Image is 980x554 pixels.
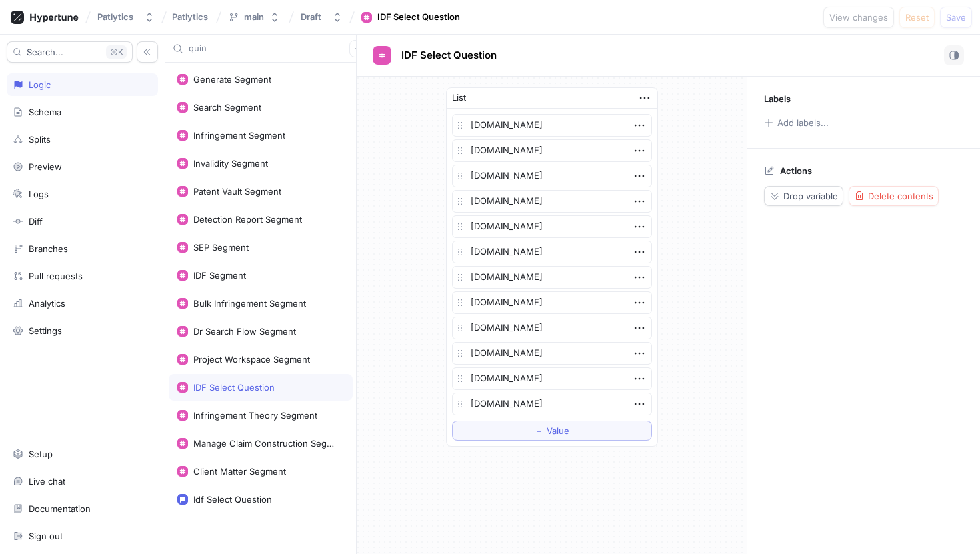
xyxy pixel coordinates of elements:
[946,13,966,21] span: Save
[29,79,51,90] div: Logic
[452,190,652,213] textarea: [DOMAIN_NAME]
[29,503,91,514] div: Documentation
[97,11,133,23] div: Patlytics
[780,165,812,176] p: Actions
[452,114,652,137] textarea: [DOMAIN_NAME]
[452,393,652,415] textarea: [DOMAIN_NAME]
[940,7,972,28] button: Save
[764,93,791,104] p: Labels
[29,449,53,459] div: Setup
[29,298,65,309] div: Analytics
[7,497,158,520] a: Documentation
[193,326,296,337] div: Dr Search Flow Segment
[92,6,160,28] button: Patlytics
[29,476,65,487] div: Live chat
[7,41,133,63] button: Search...K
[452,421,652,441] button: ＋Value
[29,107,61,117] div: Schema
[452,367,652,390] textarea: [DOMAIN_NAME]
[29,243,68,254] div: Branches
[193,214,302,225] div: Detection Report Segment
[193,382,275,393] div: IDF Select Question
[193,410,317,421] div: Infringement Theory Segment
[193,74,271,85] div: Generate Segment
[193,298,306,309] div: Bulk Infringement Segment
[764,186,843,206] button: Drop variable
[759,114,833,131] button: Add labels...
[535,427,543,435] span: ＋
[452,91,466,105] div: List
[377,11,460,24] div: IDF Select Question
[452,215,652,238] textarea: [DOMAIN_NAME]
[452,139,652,162] textarea: [DOMAIN_NAME]
[452,165,652,187] textarea: [DOMAIN_NAME]
[452,241,652,263] textarea: [DOMAIN_NAME]
[193,466,286,477] div: Client Matter Segment
[193,270,246,281] div: IDF Segment
[29,161,62,172] div: Preview
[193,354,310,365] div: Project Workspace Segment
[193,102,261,113] div: Search Segment
[868,192,933,200] span: Delete contents
[193,438,339,449] div: Manage Claim Construction Segment
[29,325,62,336] div: Settings
[547,427,569,435] span: Value
[106,45,127,59] div: K
[829,13,888,21] span: View changes
[452,266,652,289] textarea: [DOMAIN_NAME]
[29,216,43,227] div: Diff
[899,7,935,28] button: Reset
[295,6,348,28] button: Draft
[193,186,281,197] div: Patent Vault Segment
[905,13,929,21] span: Reset
[193,494,272,505] div: Idf Select Question
[401,50,497,61] span: IDF Select Question
[29,134,51,145] div: Splits
[301,11,321,23] div: Draft
[172,12,208,21] span: Patlytics
[27,48,63,56] span: Search...
[783,192,838,200] span: Drop variable
[452,317,652,339] textarea: [DOMAIN_NAME]
[452,291,652,314] textarea: [DOMAIN_NAME]
[189,42,324,55] input: Search...
[223,6,285,28] button: main
[823,7,894,28] button: View changes
[193,242,249,253] div: SEP Segment
[193,158,268,169] div: Invalidity Segment
[244,11,264,23] div: main
[29,189,49,199] div: Logs
[849,186,939,206] button: Delete contents
[29,271,83,281] div: Pull requests
[29,531,63,541] div: Sign out
[193,130,285,141] div: Infringement Segment
[452,342,652,365] textarea: [DOMAIN_NAME]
